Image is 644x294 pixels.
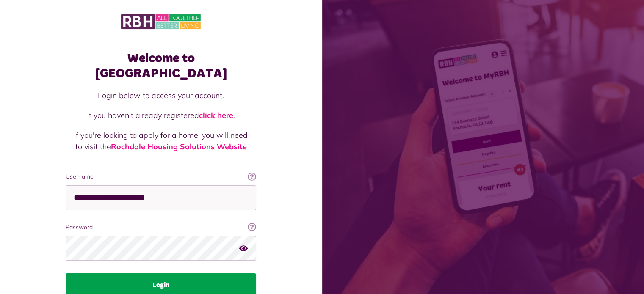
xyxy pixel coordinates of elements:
a: Rochdale Housing Solutions Website [111,142,247,151]
p: Login below to access your account. [74,90,248,101]
h1: Welcome to [GEOGRAPHIC_DATA] [66,51,256,81]
p: If you're looking to apply for a home, you will need to visit the [74,129,248,152]
label: Password [66,223,256,232]
a: click here [199,110,233,120]
p: If you haven't already registered . [74,110,248,121]
img: MyRBH [121,13,201,30]
label: Username [66,172,256,181]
